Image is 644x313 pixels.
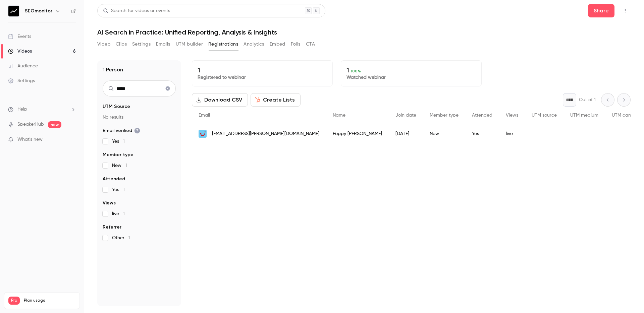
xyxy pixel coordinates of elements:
[116,39,127,50] button: Clips
[162,83,173,94] button: Clear search
[125,163,127,168] span: 1
[346,74,476,81] p: Watched webinar
[8,48,32,55] div: Videos
[465,124,499,143] div: Yes
[8,77,35,84] div: Settings
[103,66,123,74] h1: 1 Person
[48,121,61,128] span: new
[97,28,631,36] h1: AI Search in Practice: Unified Reporting, Analysis & Insights
[326,124,389,143] div: Poppy [PERSON_NAME]
[68,137,76,143] iframe: Noticeable Trigger
[103,200,116,206] span: Views
[25,8,52,14] h6: SEOmonitor
[212,130,319,137] span: [EMAIL_ADDRESS][PERSON_NAME][DOMAIN_NAME]
[112,235,130,241] span: Other
[333,113,345,118] span: Name
[430,113,459,118] span: Member type
[192,93,248,107] button: Download CSV
[198,74,327,81] p: Registered to webinar
[199,130,207,138] img: tui.co.uk
[103,224,121,231] span: Referrer
[17,121,44,128] a: SpeakerHub
[244,39,264,50] button: Analytics
[103,114,176,121] p: No results
[251,93,301,107] button: Create Lists
[103,103,130,110] span: UTM Source
[291,39,301,50] button: Polls
[128,236,130,240] span: 1
[103,151,133,158] span: Member type
[351,69,361,73] span: 100 %
[570,113,598,118] span: UTM medium
[8,63,38,69] div: Audience
[389,124,423,143] div: [DATE]
[176,39,203,50] button: UTM builder
[123,211,125,216] span: 1
[472,113,492,118] span: Attended
[8,6,19,16] img: SEOmonitor
[123,187,125,192] span: 1
[306,39,315,50] button: CTA
[103,176,125,182] span: Attended
[198,66,327,74] p: 1
[423,124,465,143] div: New
[499,124,525,143] div: live
[103,127,140,134] span: Email verified
[8,106,76,113] li: help-dropdown-opener
[17,106,27,113] span: Help
[112,210,125,217] span: live
[112,162,127,169] span: New
[112,138,125,145] span: Yes
[270,39,285,50] button: Embed
[103,7,170,14] div: Search for videos or events
[97,39,110,50] button: Video
[346,66,476,74] p: 1
[8,297,20,305] span: Pro
[588,4,614,17] button: Share
[620,5,631,16] button: Top Bar Actions
[103,103,176,241] section: facet-groups
[24,298,75,303] span: Plan usage
[199,113,210,118] span: Email
[8,33,31,40] div: Events
[156,39,170,50] button: Emails
[506,113,518,118] span: Views
[132,39,151,50] button: Settings
[532,113,557,118] span: UTM source
[395,113,416,118] span: Join date
[208,39,238,50] button: Registrations
[17,136,43,143] span: What's new
[123,139,125,144] span: 1
[112,186,125,193] span: Yes
[579,97,596,103] p: Out of 1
